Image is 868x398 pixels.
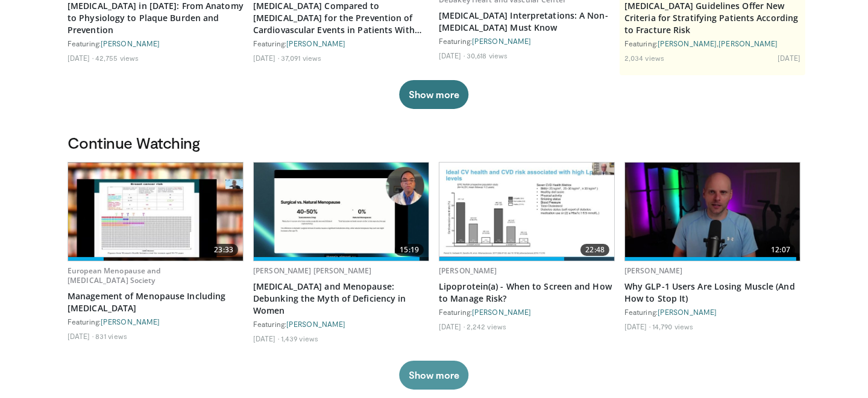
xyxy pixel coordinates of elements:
[68,266,161,285] a: European Menopause and [MEDICAL_DATA] Society
[439,10,615,34] a: [MEDICAL_DATA] Interpretations: A Non-[MEDICAL_DATA] Must Know
[101,317,160,326] a: [PERSON_NAME]
[399,361,468,390] button: Show more
[68,317,244,326] div: Featuring:
[68,163,243,261] a: 23:33
[439,322,465,331] li: [DATE]
[253,266,371,276] a: [PERSON_NAME] [PERSON_NAME]
[624,281,800,305] a: Why GLP-1 Users Are Losing Muscle (And How to Stop It)
[719,39,778,48] a: [PERSON_NAME]
[68,39,244,48] div: Featuring:
[253,281,429,317] a: [MEDICAL_DATA] and Menopause: Debunking the Myth of Deficiency in Women
[439,307,615,317] div: Featuring:
[778,53,800,63] li: [DATE]
[281,53,321,63] li: 37,091 views
[658,39,717,48] a: [PERSON_NAME]
[281,334,318,343] li: 1,439 views
[439,36,615,46] div: Featuring:
[658,308,717,316] a: [PERSON_NAME]
[625,163,800,261] img: d02f8afc-0a34-41d5-a7a4-015398970a1a.620x360_q85_upscale.jpg
[68,133,800,152] h3: Continue Watching
[253,53,279,63] li: [DATE]
[286,320,345,328] a: [PERSON_NAME]
[68,331,93,341] li: [DATE]
[439,281,615,305] a: Lipoprotein(a) - When to Screen and How to Manage Risk?
[95,331,127,341] li: 831 views
[439,163,614,261] a: 22:48
[68,163,243,261] img: a8be977e-7004-4e7b-82c2-f336b4806eed.620x360_q85_upscale.jpg
[253,319,429,329] div: Featuring:
[286,39,345,48] a: [PERSON_NAME]
[254,163,429,261] img: 1482e3f1-b6e2-4865-978d-54b85126c619.620x360_q85_upscale.jpg
[467,322,506,331] li: 2,242 views
[467,51,508,60] li: 30,618 views
[254,163,429,261] a: 15:19
[439,51,465,60] li: [DATE]
[625,163,800,261] a: 12:07
[209,244,238,256] span: 23:33
[624,266,683,276] a: [PERSON_NAME]
[439,266,497,276] a: [PERSON_NAME]
[399,80,468,109] button: Show more
[253,334,279,343] li: [DATE]
[68,53,93,63] li: [DATE]
[101,39,160,48] a: [PERSON_NAME]
[472,37,531,45] a: [PERSON_NAME]
[68,290,244,314] a: Management of Menopause Including [MEDICAL_DATA]
[766,244,795,256] span: 12:07
[439,163,614,261] img: 96249d5b-7c4e-4d0d-b138-8f361e5e275e.620x360_q85_upscale.jpg
[624,39,800,48] div: Featuring: ,
[472,308,531,316] a: [PERSON_NAME]
[395,244,424,256] span: 15:19
[95,53,139,63] li: 42,755 views
[624,307,800,317] div: Featuring:
[652,322,693,331] li: 14,790 views
[253,39,429,48] div: Featuring:
[624,322,650,331] li: [DATE]
[580,244,609,256] span: 22:48
[624,53,664,63] li: 2,034 views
